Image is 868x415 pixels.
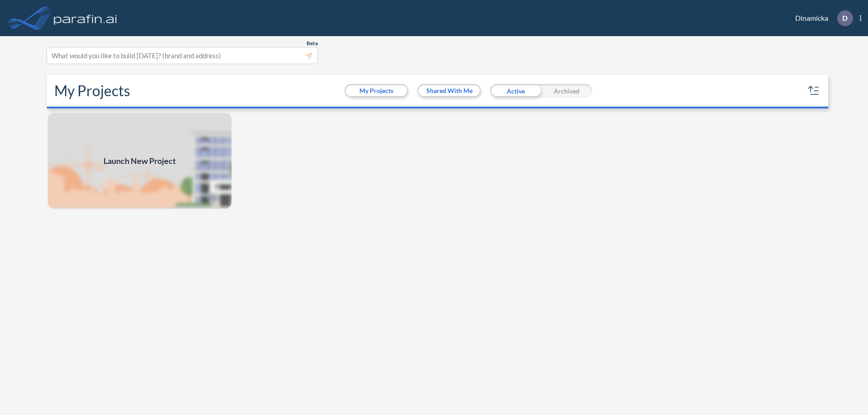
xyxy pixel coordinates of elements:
[807,84,821,98] button: sort
[346,85,407,96] button: My Projects
[47,112,232,210] img: add
[490,84,541,98] div: Active
[541,84,592,98] div: Archived
[419,85,480,96] button: Shared With Me
[104,155,176,167] span: Launch New Project
[782,10,861,26] div: Dinamicka
[54,82,130,99] h2: My Projects
[842,14,848,22] p: D
[47,112,232,210] a: Launch New Project
[307,40,318,47] span: Beta
[52,9,119,27] img: logo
